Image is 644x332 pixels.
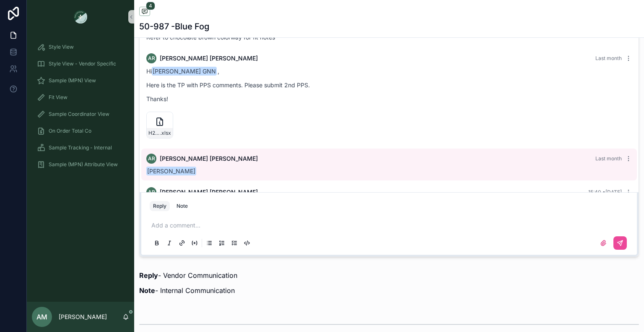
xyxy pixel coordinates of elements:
[49,94,68,101] span: Fit View
[139,270,639,280] p: - Vendor Communication
[32,140,129,155] a: Sample Tracking - Internal
[148,189,155,196] span: AR
[49,128,91,134] span: On Order Total Co
[49,111,109,118] span: Sample Coordinator View
[32,123,129,139] a: On Order Total Co
[148,55,155,62] span: AR
[160,188,258,196] span: [PERSON_NAME] [PERSON_NAME]
[139,7,150,17] button: 4
[49,144,112,151] span: Sample Tracking - Internal
[49,44,74,50] span: Style View
[32,73,129,88] a: Sample (MPN) View
[139,285,639,295] p: - Internal Communication
[27,34,134,183] div: scrollable content
[146,67,632,76] p: Hi ,
[595,155,622,162] span: Last month
[59,313,107,321] p: [PERSON_NAME]
[74,10,87,24] img: App logo
[173,201,191,211] button: Note
[160,54,258,63] span: [PERSON_NAME] [PERSON_NAME]
[146,94,632,103] p: Thanks!
[146,81,632,89] p: Here is the TP with PPS comments. Please submit 2nd PPS.
[160,154,258,163] span: [PERSON_NAME] [PERSON_NAME]
[150,201,170,211] button: Reply
[49,161,118,168] span: Sample (MPN) Attribute View
[32,90,129,105] a: Fit View
[36,312,47,322] span: AM
[32,39,129,55] a: Style View
[146,167,196,175] span: [PERSON_NAME]
[139,286,155,295] strong: Note
[139,21,209,32] h1: 50-987 -Blue Fog
[32,157,129,172] a: Sample (MPN) Attribute View
[177,203,188,209] div: Note
[32,107,129,122] a: Sample Coordinator View
[595,55,622,61] span: Last month
[49,60,116,67] span: Style View - Vendor Specific
[148,130,160,136] span: H25-50-987-[PERSON_NAME]-Drawstring-Velour-Pant-GNN-PPS-8.27.25
[32,56,129,71] a: Style View - Vendor Specific
[148,155,155,162] span: AR
[49,77,96,84] span: Sample (MPN) View
[588,189,622,195] span: 15:40 • [DATE]
[139,271,158,280] strong: Reply
[160,130,171,136] span: .xlsx
[146,2,155,10] span: 4
[152,67,217,76] span: [PERSON_NAME] GNN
